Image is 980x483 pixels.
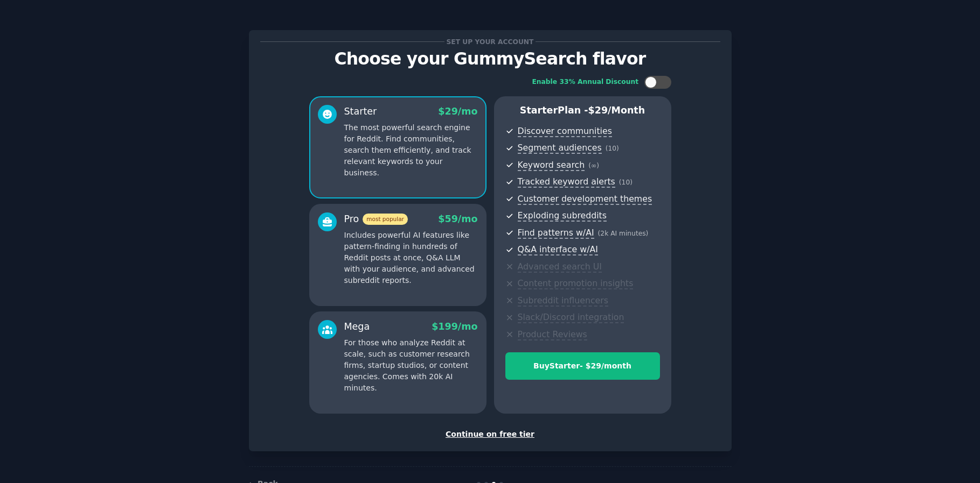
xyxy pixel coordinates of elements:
span: Slack/Discord integration [518,312,624,323]
span: $ 29 /mo [438,106,477,117]
span: Subreddit influencers [518,295,608,307]
span: Customer development themes [518,194,652,205]
span: Set up your account [444,36,536,47]
span: ( ∞ ) [588,162,599,169]
span: ( 10 ) [606,145,619,152]
span: $ 29 /month [588,105,645,116]
span: Segment audiences [518,143,602,154]
p: Starter Plan - [505,104,660,117]
div: Starter [344,105,377,118]
span: Find patterns w/AI [518,228,594,239]
div: Continue on free tier [260,429,720,440]
p: The most powerful search engine for Reddit. Find communities, search them efficiently, and track ... [344,122,478,179]
span: ( 2k AI minutes ) [598,230,649,237]
p: For those who analyze Reddit at scale, such as customer research firms, startup studios, or conte... [344,337,478,394]
div: Pro [344,212,408,226]
span: Discover communities [518,126,612,137]
div: Buy Starter - $ 29 /month [506,360,659,372]
p: Choose your GummySearch flavor [260,49,720,68]
span: Tracked keyword alerts [518,176,615,188]
p: Includes powerful AI features like pattern-finding in hundreds of Reddit posts at once, Q&A LLM w... [344,230,478,286]
span: $ 59 /mo [438,214,477,224]
span: Q&A interface w/AI [518,244,598,255]
span: $ 199 /mo [432,321,477,332]
span: Keyword search [518,160,585,171]
div: Mega [344,320,370,333]
span: Content promotion insights [518,278,634,289]
span: Advanced search UI [518,261,602,273]
button: BuyStarter- $29/month [505,352,660,380]
span: most popular [363,214,408,225]
div: Enable 33% Annual Discount [532,77,639,87]
span: Exploding subreddits [518,210,607,222]
span: ( 10 ) [619,179,633,186]
span: Product Reviews [518,329,587,340]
